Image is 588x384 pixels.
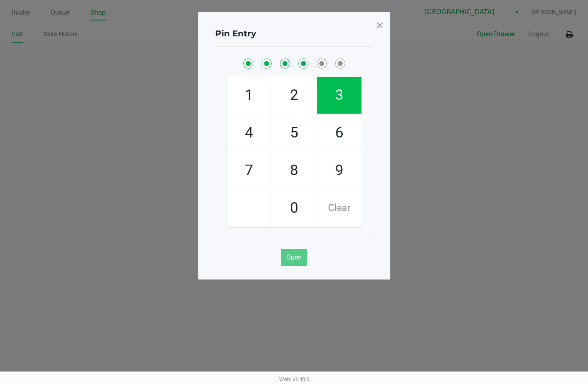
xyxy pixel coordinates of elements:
[215,27,256,40] h4: Pin Entry
[317,190,361,226] span: Clear
[272,152,316,189] span: 8
[317,114,361,151] span: 6
[317,152,361,189] span: 9
[227,77,271,114] span: 1
[227,114,271,151] span: 4
[227,152,271,189] span: 7
[272,77,316,114] span: 2
[272,190,316,226] span: 0
[272,114,316,151] span: 5
[279,376,309,382] span: Web: v1.40.0
[317,77,361,114] span: 3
